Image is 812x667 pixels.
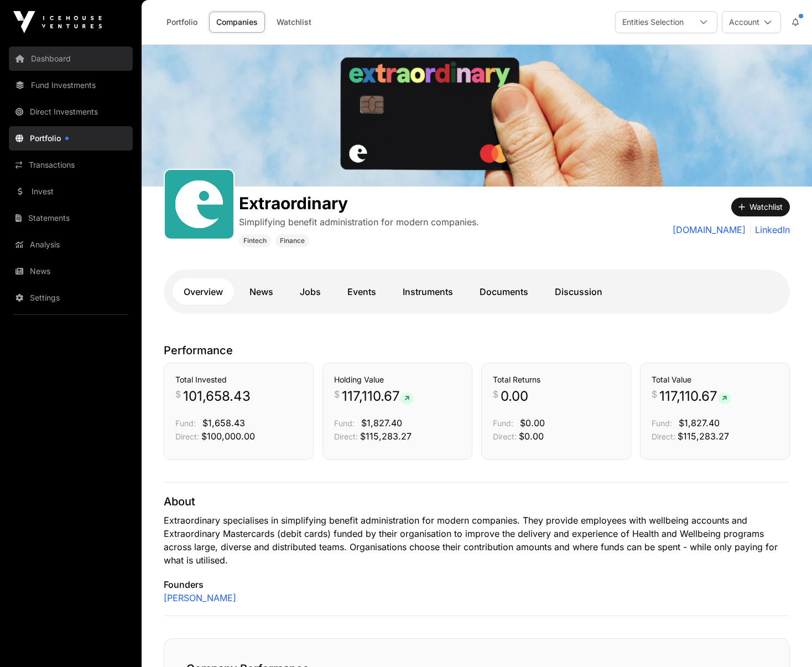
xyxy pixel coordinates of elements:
[342,387,414,405] span: 117,110.67
[9,179,133,204] a: Invest
[501,387,528,405] span: 0.00
[336,278,387,305] a: Events
[652,374,778,385] h3: Total Value
[9,46,133,71] a: Dashboard
[493,387,498,401] span: $
[175,418,196,428] span: Fund:
[469,278,539,305] a: Documents
[731,198,790,216] button: Watchlist
[164,578,790,591] p: Founders
[142,45,812,187] img: Extraordinary
[175,387,181,401] span: $
[269,12,319,33] a: Watchlist
[392,278,464,305] a: Instruments
[201,431,255,442] span: $100,000.00
[175,432,199,441] span: Direct:
[679,417,720,428] span: $1,827.40
[722,11,781,33] button: Account
[334,418,355,428] span: Fund:
[493,374,620,385] h3: Total Returns
[757,614,812,667] iframe: Chat Widget
[493,418,513,428] span: Fund:
[243,236,267,245] span: Fintech
[9,286,133,310] a: Settings
[9,206,133,230] a: Statements
[239,215,479,229] p: Simplifying benefit administration for modern companies.
[9,100,133,124] a: Direct Investments
[9,232,133,257] a: Analysis
[175,374,302,385] h3: Total Invested
[238,278,284,305] a: News
[239,193,479,213] h1: Extraordinary
[360,431,412,442] span: $115,283.27
[9,153,133,177] a: Transactions
[493,432,517,441] span: Direct:
[519,431,544,442] span: $0.00
[652,387,657,401] span: $
[164,514,790,567] p: Extraordinary specialises in simplifying benefit administration for modern companies. They provid...
[13,11,102,33] img: Icehouse Ventures Logo
[9,126,133,151] a: Portfolio
[289,278,332,305] a: Jobs
[652,418,672,428] span: Fund:
[183,387,251,405] span: 101,658.43
[520,417,545,428] span: $0.00
[164,591,236,604] a: [PERSON_NAME]
[280,236,305,245] span: Finance
[164,343,790,358] p: Performance
[164,494,790,509] p: About
[659,387,731,405] span: 117,110.67
[334,387,340,401] span: $
[173,278,234,305] a: Overview
[673,223,746,236] a: [DOMAIN_NAME]
[9,259,133,283] a: News
[750,223,790,236] a: LinkedIn
[169,174,229,234] img: output-onlinepngtools---2025-04-04T105842.413.png
[361,417,402,428] span: $1,827.40
[202,417,245,428] span: $1,658.43
[9,73,133,97] a: Fund Investments
[209,12,265,33] a: Companies
[173,278,781,305] nav: Tabs
[159,12,205,33] a: Portfolio
[616,12,690,33] div: Entities Selection
[334,432,358,441] span: Direct:
[652,432,675,441] span: Direct:
[544,278,613,305] a: Discussion
[678,431,729,442] span: $115,283.27
[334,374,461,385] h3: Holding Value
